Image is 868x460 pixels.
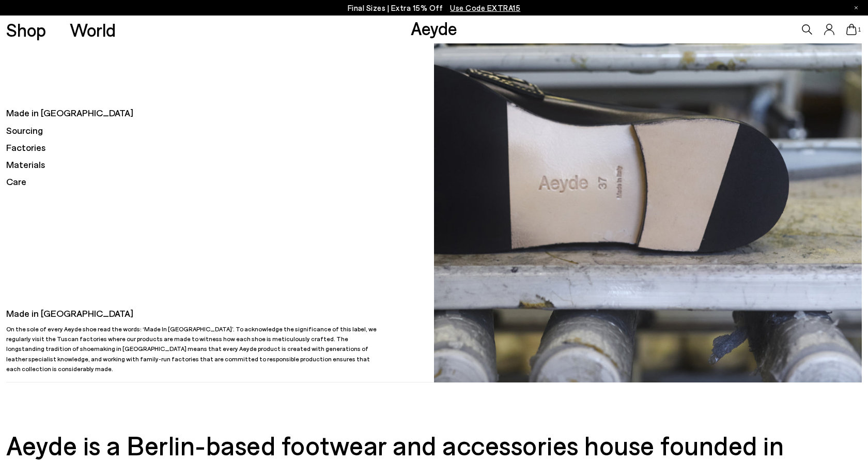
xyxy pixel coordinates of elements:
[70,21,116,39] a: World
[857,27,862,33] span: 1
[6,21,46,39] a: Shop
[6,307,384,320] h5: Made in [GEOGRAPHIC_DATA]
[6,324,384,374] p: On the sole of every Aeyde shoe read the words: ‘Made In [GEOGRAPHIC_DATA]’. To acknowledge the s...
[6,175,434,188] h5: Care
[411,17,457,39] a: Aeyde
[6,158,434,171] h5: Materials
[6,141,434,154] h5: Factories
[6,106,434,119] h5: Made in [GEOGRAPHIC_DATA]
[846,24,857,35] a: 1
[348,2,521,14] p: Final Sizes | Extra 15% Off
[450,3,520,12] span: Navigate to /collections/ss25-final-sizes
[6,124,434,137] h5: Sourcing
